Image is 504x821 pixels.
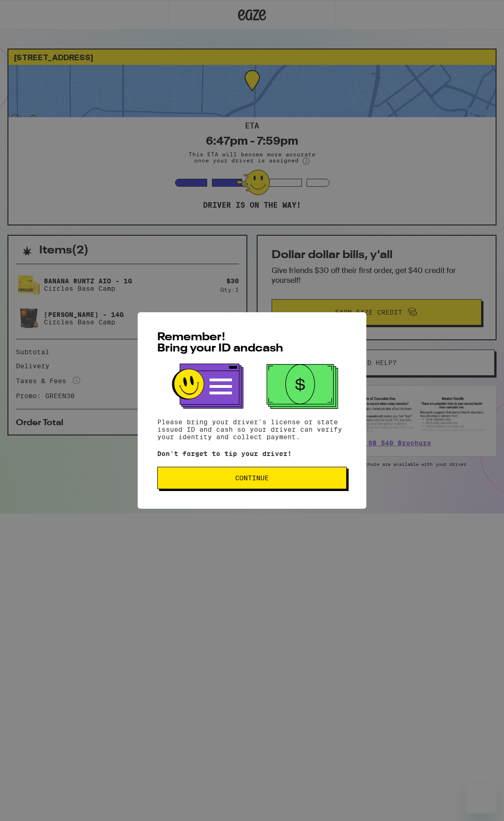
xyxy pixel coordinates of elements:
p: Please bring your driver's license or state issued ID and cash so your driver can verify your ide... [157,418,347,441]
span: Continue [235,475,269,481]
iframe: Button to launch messaging window [467,784,497,814]
button: Continue [157,467,347,489]
p: Don't forget to tip your driver! [157,450,347,457]
span: Remember! Bring your ID and cash [157,332,283,354]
